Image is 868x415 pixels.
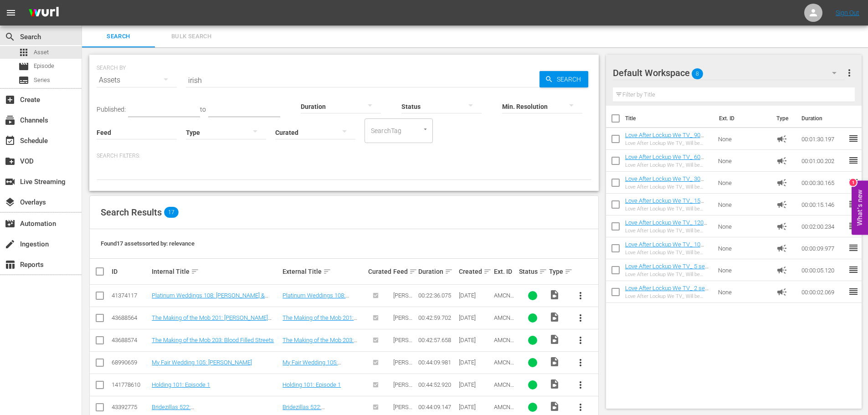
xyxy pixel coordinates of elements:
[844,67,855,78] span: more_vert
[798,172,848,194] td: 00:00:30.165
[418,292,456,299] div: 00:22:36.075
[152,359,252,366] a: My Fair Wedding 105: [PERSON_NAME]
[575,357,586,368] span: more_vert
[418,337,456,343] div: 00:42:57.658
[191,267,199,276] span: sort
[848,155,859,166] span: reorder
[776,133,787,144] span: Ad
[625,293,711,299] div: Love After Lockup We TV_ Will be right back 02 S01642103001 FINAL
[549,379,560,389] span: Video
[553,71,588,87] span: Search
[625,228,711,234] div: Love After Lockup We TV_ Will be right back 120 S01642110001 FINAL
[494,337,514,357] span: AMCNVR0000018955
[393,292,413,313] span: [PERSON_NAME] Feed
[494,381,514,402] span: AMCNVR0000060753
[152,314,272,328] a: The Making of the Mob 201: [PERSON_NAME] First Kill
[625,154,704,167] a: Love After Lockup We TV_ 60 sec ad slate
[625,132,704,145] a: Love After Lockup We TV_ 90 sec ad slate
[844,62,855,84] button: more_vert
[798,128,848,150] td: 00:01:30.197
[848,177,859,188] span: reorder
[549,401,560,412] span: Video
[483,267,492,276] span: sort
[18,61,29,72] span: Episode
[570,307,591,329] button: more_vert
[625,140,711,146] div: Love After Lockup We TV_ Will be right back 90 S01642109001 FINAL
[692,64,703,83] span: 8
[798,215,848,237] td: 00:02:00.234
[776,265,787,276] span: Ad
[418,359,456,366] div: 00:44:09.981
[368,268,390,275] div: Curated
[796,106,851,131] th: Duration
[323,267,331,276] span: sort
[625,285,709,298] a: Love After Lockup We TV_ 2 sec ad slate
[798,259,848,281] td: 00:00:05.120
[421,125,430,133] button: Open
[112,268,149,275] div: ID
[409,267,417,276] span: sort
[459,381,491,388] div: [DATE]
[418,381,456,388] div: 00:44:52.920
[848,264,859,275] span: reorder
[625,272,711,277] div: Love After Lockup We TV_ Will be right back 05 S01642104001 FINAL
[625,263,709,277] a: Love After Lockup We TV_ 5 sec ad slate
[459,314,491,321] div: [DATE]
[97,152,591,160] p: Search Filters:
[625,250,711,256] div: Love After Lockup We TV_ Will be right back 10 S01642105001 FINAL
[714,128,773,150] td: None
[570,374,591,396] button: more_vert
[625,219,707,233] a: Love After Lockup We TV_ 120 sec ad slate
[776,243,787,254] span: Ad
[549,289,560,300] span: Video
[34,76,50,85] span: Series
[575,313,586,323] span: more_vert
[34,61,54,71] span: Episode
[714,150,773,172] td: None
[5,259,15,270] span: Reports
[625,162,711,168] div: Love After Lockup We TV_ Will be right back 60 S01642108001 FINAL
[625,175,704,189] a: Love After Lockup We TV_ 30 sec ad slate
[714,237,773,259] td: None
[494,314,514,335] span: AMCNVR0000018953
[282,337,357,350] a: The Making of the Mob 203: Blood Filled Streets
[5,197,15,208] span: Overlays
[459,359,491,366] div: [DATE]
[575,335,586,346] span: more_vert
[459,404,491,410] div: [DATE]
[848,199,859,210] span: reorder
[798,194,848,215] td: 00:00:15.146
[539,267,547,276] span: sort
[282,381,341,388] a: Holding 101: Episode 1
[848,242,859,253] span: reorder
[519,266,546,277] div: Status
[494,268,516,275] div: Ext. ID
[459,266,491,277] div: Created
[849,179,857,186] div: 1
[445,267,453,276] span: sort
[97,106,126,113] span: Published:
[152,381,210,388] a: Holding 101: Episode 1
[393,314,413,335] span: [PERSON_NAME] Feed
[164,207,179,218] span: 17
[282,359,341,373] a: My Fair Wedding 105: [PERSON_NAME]
[494,292,514,313] span: AMCNVR0000007552
[776,199,787,210] span: Ad
[565,267,573,276] span: sort
[798,150,848,172] td: 00:01:00.202
[575,379,586,390] span: more_vert
[112,314,149,321] div: 43688564
[625,106,714,131] th: Title
[418,314,456,321] div: 00:42:59.702
[393,381,413,402] span: [PERSON_NAME] Feed
[625,241,704,255] a: Love After Lockup We TV_ 10 sec ad slate
[771,106,796,131] th: Type
[22,2,66,24] img: ans4CAIJ8jUAAAAAAAAAAAAAAAAAAAAAAAAgQb4GAAAAAAAAAAAAAAAAAAAAAAAAJMjXAAAAAAAAAAAAAAAAAAAAAAAAgAT5G...
[714,194,773,215] td: None
[549,312,560,323] span: Video
[575,290,586,301] span: more_vert
[34,48,49,57] span: Asset
[282,266,365,277] div: External Title
[714,106,771,131] th: Ext. ID
[549,356,560,367] span: Video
